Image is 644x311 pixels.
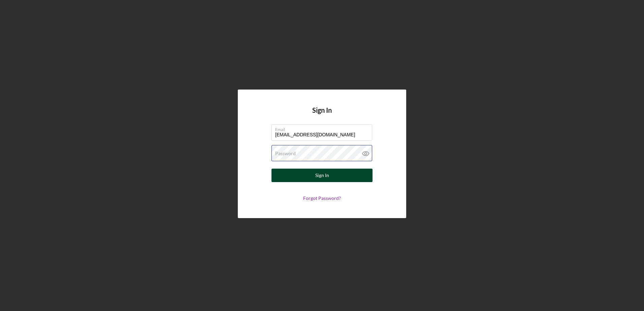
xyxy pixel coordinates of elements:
[312,106,332,124] h4: Sign In
[315,169,329,182] div: Sign In
[275,125,372,132] label: Email
[271,169,373,182] button: Sign In
[303,195,341,201] a: Forgot Password?
[275,151,296,156] label: Password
